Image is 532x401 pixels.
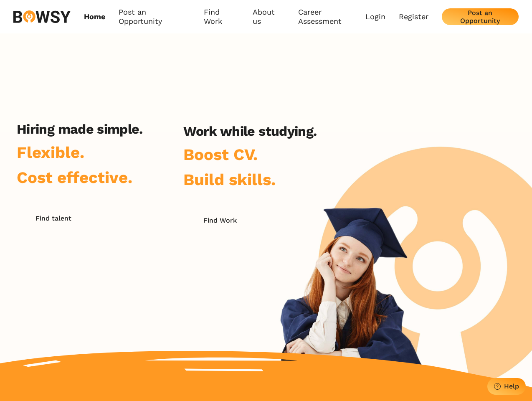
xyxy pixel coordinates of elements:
h2: Work while studying. [183,123,317,139]
a: Home [84,8,105,26]
div: Find Work [203,216,237,224]
h2: Hiring made simple. [17,121,143,137]
span: Build skills. [183,170,276,189]
div: Find talent [35,214,71,222]
span: Cost effective. [17,168,132,187]
a: Career Assessment [298,8,365,26]
span: Flexible. [17,143,84,162]
div: Help [504,382,519,390]
button: Help [487,378,526,395]
a: Register [399,12,428,21]
img: svg%3e [13,10,71,23]
div: Post an Opportunity [448,9,512,25]
button: Find Work [183,212,256,228]
button: Post an Opportunity [442,8,519,25]
a: Login [365,12,385,21]
span: Boost CV. [183,145,258,164]
button: Find talent [17,210,90,226]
